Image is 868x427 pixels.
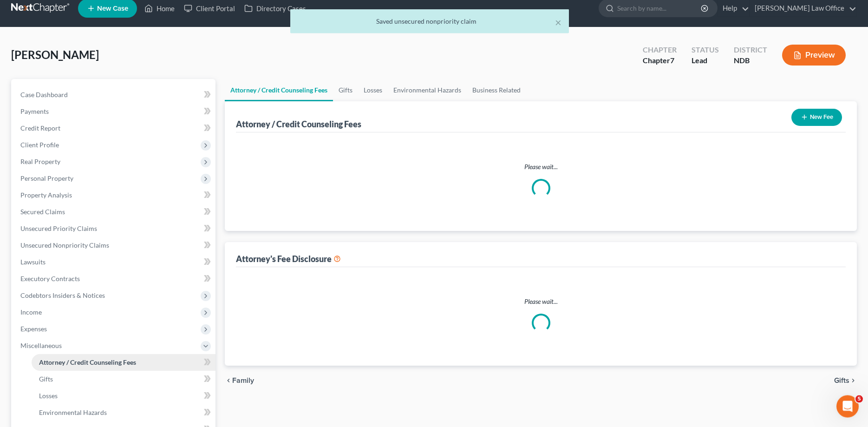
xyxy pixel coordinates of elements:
[20,275,80,282] span: Executory Contracts
[555,17,561,28] button: ×
[243,297,838,306] p: Please wait...
[32,354,215,371] a: Attorney / Credit Counseling Fees
[467,79,526,101] a: Business Related
[734,55,767,66] div: NDB
[643,55,677,66] div: Chapter
[243,162,838,171] p: Please wait...
[692,45,719,55] div: Status
[782,45,846,66] button: Preview
[97,5,128,12] span: New Case
[13,187,215,204] a: Property Analysis
[236,253,341,264] div: Attorney's Fee Disclosure
[11,48,99,61] span: [PERSON_NAME]
[670,56,674,65] span: 7
[39,358,136,366] span: Attorney / Credit Counseling Fees
[20,325,47,333] span: Expenses
[32,404,215,421] a: Environmental Hazards
[13,120,215,137] a: Credit Report
[855,395,863,403] span: 5
[333,79,358,101] a: Gifts
[20,158,60,165] span: Real Property
[13,204,215,220] a: Secured Claims
[692,55,719,66] div: Lead
[13,237,215,254] a: Unsecured Nonpriority Claims
[32,371,215,388] a: Gifts
[20,208,65,216] span: Secured Claims
[20,241,109,249] span: Unsecured Nonpriority Claims
[20,342,62,349] span: Miscellaneous
[39,392,58,400] span: Losses
[20,224,97,232] span: Unsecured Priority Claims
[20,107,49,115] span: Payments
[388,79,467,101] a: Environmental Hazards
[20,291,105,299] span: Codebtors Insiders & Notices
[20,308,42,316] span: Income
[20,174,73,182] span: Personal Property
[791,109,842,126] button: New Fee
[236,118,361,130] div: Attorney / Credit Counseling Fees
[849,377,857,384] i: chevron_right
[20,124,60,132] span: Credit Report
[358,79,388,101] a: Losses
[734,45,767,55] div: District
[13,220,215,237] a: Unsecured Priority Claims
[225,377,232,384] i: chevron_left
[834,377,849,384] span: Gifts
[836,395,859,418] iframe: Intercom live chat
[13,254,215,270] a: Lawsuits
[13,103,215,120] a: Payments
[39,375,53,383] span: Gifts
[225,377,254,384] button: chevron_left Family
[232,377,254,384] span: Family
[20,141,59,149] span: Client Profile
[20,191,72,199] span: Property Analysis
[13,86,215,103] a: Case Dashboard
[13,270,215,287] a: Executory Contracts
[20,258,46,266] span: Lawsuits
[32,388,215,404] a: Losses
[643,45,677,55] div: Chapter
[20,91,68,99] span: Case Dashboard
[298,17,561,26] div: Saved unsecured nonpriority claim
[39,408,107,416] span: Environmental Hazards
[225,79,333,101] a: Attorney / Credit Counseling Fees
[834,377,857,384] button: Gifts chevron_right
